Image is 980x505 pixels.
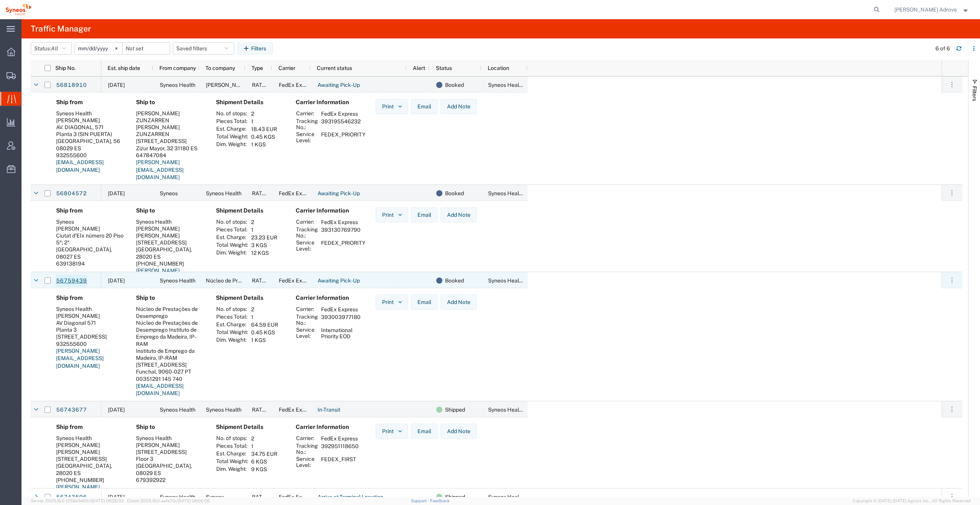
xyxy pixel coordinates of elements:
[318,110,368,118] td: FedEx Express
[318,118,368,131] td: 393195546232
[397,211,404,218] img: dropdown
[216,125,248,133] th: Est. Charge:
[216,99,283,106] h4: Shipment Details
[216,321,248,329] th: Est. Charge:
[296,110,318,118] th: Carrier:
[56,232,124,246] div: Ciutat d’Elx número 20 Piso 5º; 2ª
[853,498,971,504] span: Copyright © [DATE]-[DATE] Agistix Inc., All Rights Reserved
[108,494,125,500] span: 09/08/2025
[296,218,318,226] th: Carrier:
[56,333,124,340] div: [STREET_ADDRESS]
[376,294,408,310] button: Print
[56,152,124,159] div: 932555600
[136,319,204,347] div: Núcleo de Prestações de Desemprego Instituto de Emprego da Madeira, IP-RAM
[216,306,248,313] th: No. of stops:
[56,117,124,124] div: [PERSON_NAME]
[56,306,124,312] div: Syneos Health
[397,103,404,110] img: dropdown
[5,4,31,15] img: logo
[136,424,204,430] h4: Ship to
[136,152,204,159] div: 647847084
[56,424,124,430] h4: Ship from
[206,277,301,284] span: Núcleo de Prestações de Desemprego
[279,277,316,284] span: FedEx Express
[216,329,248,336] th: Total Weight:
[56,225,124,232] div: [PERSON_NAME]
[440,99,477,114] button: Add Note
[56,99,124,106] h4: Ship from
[160,494,195,500] span: Syneos Health
[318,455,361,468] td: FEDEX_FIRST
[248,226,280,234] td: 1
[318,239,368,252] td: FEDEX_PRIORITY
[411,498,430,503] a: Support
[317,79,360,91] a: Awaiting Pick-Up
[318,442,361,455] td: 392951118650
[136,442,204,449] div: [PERSON_NAME]
[136,110,204,124] div: [PERSON_NAME] ZUNZARREN
[248,329,281,336] td: 0.45 KGS
[51,45,58,51] span: All
[136,218,204,225] div: Syneos Health
[317,404,341,416] a: In-Transit
[430,498,450,503] a: Feedback
[279,494,316,500] span: FedEx Express
[205,65,235,71] span: To company
[440,424,477,439] button: Add Note
[972,86,978,101] span: Filters
[376,99,408,114] button: Print
[136,477,204,483] div: 679392922
[248,313,281,321] td: 1
[75,43,122,54] input: Not set
[296,306,318,313] th: Carrier:
[56,246,124,260] div: [GEOGRAPHIC_DATA], 08027 ES
[216,424,283,430] h4: Shipment Details
[376,424,408,439] button: Print
[160,277,195,284] span: Syneos Health
[56,138,124,151] div: [GEOGRAPHIC_DATA], 56 08029 ES
[296,294,357,301] h4: Carrier Information
[136,383,184,397] a: [EMAIL_ADDRESS][DOMAIN_NAME]
[56,491,87,503] a: 56743596
[160,190,178,196] span: Syneos
[56,326,124,333] div: Planta 3
[56,462,124,476] div: [GEOGRAPHIC_DATA], 28020 ES
[445,272,464,289] span: Booked
[216,226,248,234] th: Pieces Total:
[296,239,318,252] th: Service Level:
[136,246,204,260] div: [GEOGRAPHIC_DATA], 28020 ES
[296,313,318,326] th: Tracking No.:
[488,494,599,500] span: Syneos Health Clinical Spain
[136,232,204,246] div: [PERSON_NAME][STREET_ADDRESS]
[318,131,368,144] td: FEDEX_PRIORITY
[127,498,210,503] span: Client: 2025.19.0-aefe70c
[122,43,170,54] input: Not set
[136,455,204,462] div: Floor 3
[252,277,269,284] span: RATED
[56,275,87,287] a: 56759439
[56,159,104,173] a: [EMAIL_ADDRESS][DOMAIN_NAME]
[248,458,280,465] td: 6 KGS
[445,77,464,93] span: Booked
[216,218,248,226] th: No. of stops:
[160,82,195,88] span: Syneos Health
[31,498,124,503] span: Server: 2025.19.0-1259b540fc1
[136,124,204,138] div: [PERSON_NAME] ZUNZARREN
[56,124,124,131] div: AV. DIAGONAL, 571
[248,141,280,148] td: 1 KGS
[296,99,357,106] h4: Carrier Information
[216,313,248,321] th: Pieces Total:
[317,275,360,287] a: Awaiting Pick-Up
[488,277,599,284] span: Syneos Health Clinical Spain
[56,435,124,442] div: Syneos Health
[173,42,234,55] button: Saved filters
[216,118,248,125] th: Pieces Total:
[136,138,204,145] div: [STREET_ADDRESS]
[136,267,184,296] a: [PERSON_NAME][EMAIL_ADDRESS][PERSON_NAME][DOMAIN_NAME]
[248,234,280,241] td: 23.23 EUR
[56,131,124,138] div: Planta 3 (SIN PUERTA)
[411,424,438,439] button: Email
[252,494,269,500] span: RATED
[248,110,280,118] td: 2
[216,207,283,214] h4: Shipment Details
